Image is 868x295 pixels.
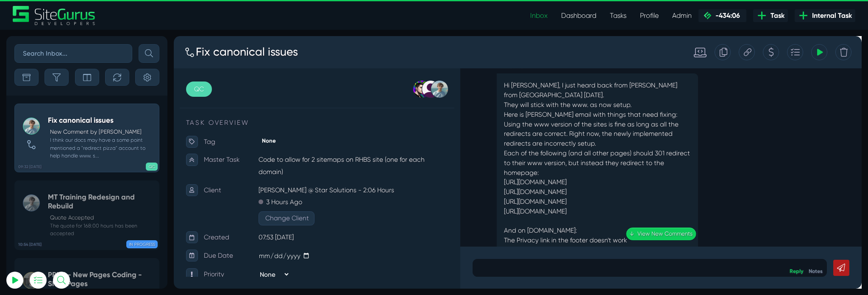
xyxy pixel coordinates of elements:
small: I think our docs may have a some point mentioned a "redirect pizza" account to help handle www. s... [48,136,155,160]
b: 09:32 [DATE] [18,164,42,170]
button: Log In [28,150,121,168]
span: Task [767,11,785,21]
div: Create a Quote [620,8,637,25]
a: Tasks [603,7,633,24]
h5: PPHK - New Pages Coding - Shop Pages [48,270,155,288]
p: Created [32,205,89,218]
a: Profile [633,7,665,24]
p: Client [32,156,89,169]
span: -434:06 [712,11,740,20]
input: Search Inbox... [14,44,132,63]
a: 10:54 [DATE] MT Training Redesign and RebuildQuote Accepted The quote for 168:00 hours has been a... [14,180,159,250]
div: Add to Task Drawer [645,8,662,25]
p: [PERSON_NAME] @ Star Solutions - 2:06 Hours [89,156,289,169]
p: 3 Hours Ago [97,169,135,181]
div: Delete Task [696,8,713,25]
a: Reply [648,244,663,250]
div: Duplicate this Task [569,8,586,25]
a: QC [13,48,40,64]
span: Internal Task [809,11,852,21]
p: 07:53 [DATE] [89,205,289,218]
a: ↓ View New Comments [476,202,550,215]
input: Email [28,100,121,118]
p: TASK OVERVIEW [13,86,289,96]
p: Tag [32,105,89,118]
a: Notes [668,244,683,250]
a: Admin [665,7,698,24]
h5: MT Training Redesign and Rebuild [48,193,155,210]
b: 10:54 [DATE] [18,242,42,247]
small: The quote for 168:00 hours has been accepted [48,222,155,237]
a: Task [753,9,788,22]
a: 09:32 [DATE] Fix canonical issuesNew Comment by [PERSON_NAME] I think our docs may have a some po... [14,104,159,172]
div: View Tracking Items [671,8,688,25]
span: None [89,105,111,114]
img: Sitegurus Logo [13,6,96,25]
p: Master Task [32,124,89,137]
a: SiteGurus [13,6,96,25]
p: Code to allow for 2 sitemaps on RHBS site (one for each domain) [89,124,289,149]
span: QC [146,163,158,171]
h3: Fix canonical issues [23,6,131,28]
p: Using the www version of the sites is fine as long as all the redirects are correct. Right now, t... [348,88,544,190]
p: Hi [PERSON_NAME], I just heard back from [PERSON_NAME] from [GEOGRAPHIC_DATA] [DATE]. They will s... [348,47,544,78]
div: Copy this Task URL [595,8,612,25]
a: Dashboard [554,7,603,24]
span: IN PROGRESS [126,240,158,248]
p: Here is [PERSON_NAME] email with things that need fixing: [348,78,544,88]
button: Change Client [89,185,148,199]
a: Inbox [523,7,554,24]
a: Internal Task [795,9,855,22]
a: -434:06 [698,9,746,22]
h5: Fix canonical issues [48,116,155,125]
p: And on [DOMAIN_NAME]: The Privacy link in the footer doesn't work The Business Sales link needs t... [348,190,544,241]
p: Priority [32,244,89,257]
p: Due Date [32,225,89,237]
div: Standard [539,10,561,24]
p: Quote Accepted [50,214,155,222]
p: New Comment by [PERSON_NAME] [50,128,155,136]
